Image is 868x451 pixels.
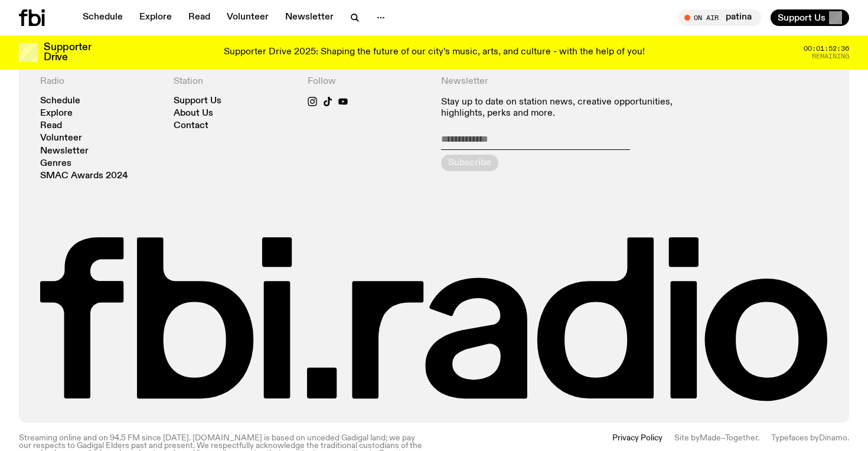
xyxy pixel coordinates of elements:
[804,45,849,52] span: 00:01:52:36
[220,9,276,26] a: Volunteer
[812,53,849,60] span: Remaining
[40,147,89,156] a: Newsletter
[771,9,849,26] button: Support Us
[441,76,694,87] h4: Newsletter
[174,109,213,118] a: About Us
[778,12,825,23] span: Support Us
[224,47,645,58] p: Supporter Drive 2025: Shaping the future of our city’s music, arts, and culture - with the help o...
[441,155,498,171] button: Subscribe
[76,9,130,26] a: Schedule
[278,9,341,26] a: Newsletter
[674,434,700,442] span: Site by
[40,97,80,106] a: Schedule
[40,76,159,87] h4: Radio
[771,434,819,442] span: Typefaces by
[758,434,759,442] span: .
[174,76,293,87] h4: Station
[819,434,847,442] a: Dinamo
[44,43,91,63] h3: Supporter Drive
[678,9,761,26] button: On Airpatina
[132,9,179,26] a: Explore
[40,109,73,118] a: Explore
[700,434,758,442] a: Made–Together
[174,97,221,106] a: Support Us
[181,9,217,26] a: Read
[40,122,62,130] a: Read
[174,122,208,130] a: Contact
[40,134,82,143] a: Volunteer
[441,97,694,119] p: Stay up to date on station news, creative opportunities, highlights, perks and more.
[40,159,71,168] a: Genres
[847,434,849,442] span: .
[40,172,128,181] a: SMAC Awards 2024
[308,76,427,87] h4: Follow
